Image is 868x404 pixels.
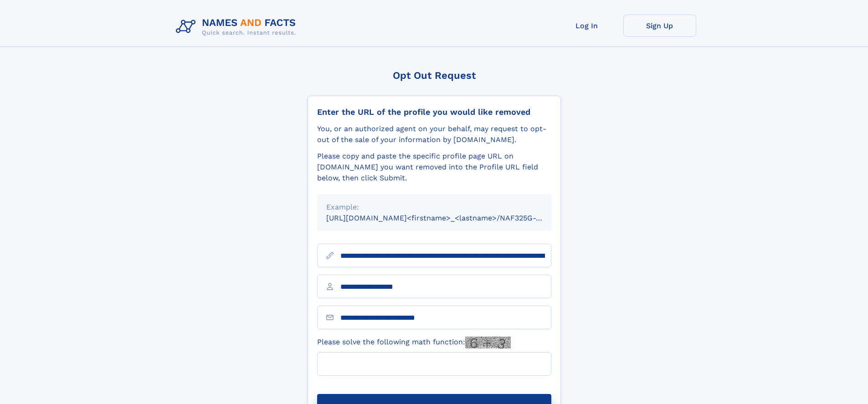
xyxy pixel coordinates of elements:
div: Opt Out Request [308,70,561,81]
a: Log In [550,15,623,37]
div: Please copy and paste the specific profile page URL on [DOMAIN_NAME] you want removed into the Pr... [317,151,551,184]
div: You, or an authorized agent on your behalf, may request to opt-out of the sale of your informatio... [317,123,551,145]
a: Sign Up [623,15,696,37]
div: Enter the URL of the profile you would like removed [317,107,551,117]
small: [URL][DOMAIN_NAME]<firstname>_<lastname>/NAF325G-xxxxxxxx [326,214,569,222]
div: Example: [326,202,542,213]
img: Logo Names and Facts [172,15,303,39]
label: Please solve the following math function: [317,337,511,348]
